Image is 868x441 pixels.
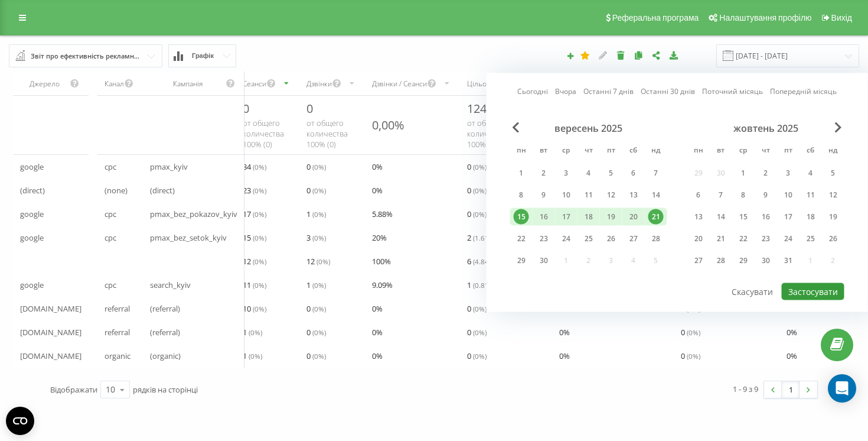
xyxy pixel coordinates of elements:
[803,187,818,203] div: 11
[777,164,800,182] div: пт 3 жовт 2025 р.
[312,162,326,171] span: ( 0 %)
[559,325,570,339] span: 0 %
[372,325,383,339] span: 0 %
[535,142,553,160] abbr: вівторок
[787,349,797,363] span: 0 %
[777,230,800,248] div: пт 24 жовт 2025 р.
[577,230,600,248] div: чт 25 вер 2025 р.
[800,164,822,182] div: сб 4 жовт 2025 р.
[150,207,237,221] span: pmax_bez_pokazov_kyiv
[372,349,383,363] span: 0 %
[536,231,552,247] div: 23
[253,209,266,219] span: ( 0 %)
[533,186,555,204] div: вт 9 вер 2025 р.
[779,142,797,160] abbr: п’ятниця
[687,252,710,270] div: пн 27 жовт 2025 р.
[105,231,116,245] span: cpc
[243,231,266,245] span: 15
[626,209,641,225] div: 20
[467,301,487,316] span: 0
[510,230,533,248] div: пн 22 вер 2025 р.
[713,253,729,268] div: 28
[372,79,427,89] div: Дзвінки / Сеанси
[758,166,774,181] div: 2
[732,230,755,248] div: ср 22 жовт 2025 р.
[467,207,487,221] span: 0
[732,252,755,270] div: ср 29 жовт 2025 р.
[253,304,266,313] span: ( 0 %)
[253,257,266,266] span: ( 0 %)
[306,349,326,363] span: 0
[105,301,130,316] span: referral
[625,142,642,160] abbr: субота
[777,186,800,204] div: пт 10 жовт 2025 р.
[150,183,175,197] span: (direct)
[106,384,115,395] div: 10
[803,209,818,225] div: 18
[634,51,644,59] i: Копіювати звіт
[616,51,626,59] i: Видалити звіт
[105,183,128,197] span: (none)
[510,164,533,182] div: пн 1 вер 2025 р.
[626,166,641,181] div: 6
[758,231,774,247] div: 23
[533,164,555,182] div: вт 2 вер 2025 р.
[467,231,497,245] span: 2
[514,209,529,225] div: 15
[467,100,487,116] span: 124
[755,230,777,248] div: чт 23 жовт 2025 р.
[243,160,266,174] span: 34
[514,166,529,181] div: 1
[372,183,383,197] span: 0 %
[253,233,266,242] span: ( 0 %)
[626,231,641,247] div: 27
[243,100,249,116] span: 0
[622,208,645,226] div: сб 20 вер 2025 р.
[781,231,796,247] div: 24
[536,209,552,225] div: 16
[514,231,529,247] div: 22
[755,208,777,226] div: чт 16 жовт 2025 р.
[150,231,227,245] span: pmax_bez_setok_kyiv
[372,160,383,174] span: 0 %
[312,233,326,242] span: ( 0 %)
[648,209,664,225] div: 21
[31,50,142,63] div: Звіт про ефективність рекламних кампаній
[733,383,758,395] div: 1 - 9 з 9
[710,208,732,226] div: вт 14 жовт 2025 р.
[306,183,326,197] span: 0
[510,122,667,134] div: вересень 2025
[105,325,130,339] span: referral
[825,166,841,181] div: 5
[736,209,751,225] div: 15
[514,253,529,268] div: 29
[566,52,575,59] i: Створити звіт
[168,44,236,67] button: Графік
[20,231,44,245] span: google
[603,187,619,203] div: 12
[736,231,751,247] div: 22
[150,79,226,89] div: Кампанія
[510,186,533,204] div: пн 8 вер 2025 р.
[600,186,622,204] div: пт 12 вер 2025 р.
[648,231,664,247] div: 28
[622,186,645,204] div: сб 13 вер 2025 р.
[719,13,811,22] span: Налаштування профілю
[645,186,667,204] div: нд 14 вер 2025 р.
[150,278,191,292] span: search_kyiv
[555,164,577,182] div: ср 3 вер 2025 р.
[602,142,620,160] abbr: п’ятниця
[803,166,818,181] div: 4
[622,230,645,248] div: сб 27 вер 2025 р.
[467,325,487,339] span: 0
[581,231,596,247] div: 25
[577,208,600,226] div: чт 18 вер 2025 р.
[603,166,619,181] div: 5
[758,187,774,203] div: 9
[598,51,608,59] i: Редагувати звіт
[581,166,596,181] div: 4
[150,301,180,316] span: (referral)
[824,142,842,160] abbr: неділя
[770,86,837,97] a: Попередній місяць
[710,230,732,248] div: вт 21 жовт 2025 р.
